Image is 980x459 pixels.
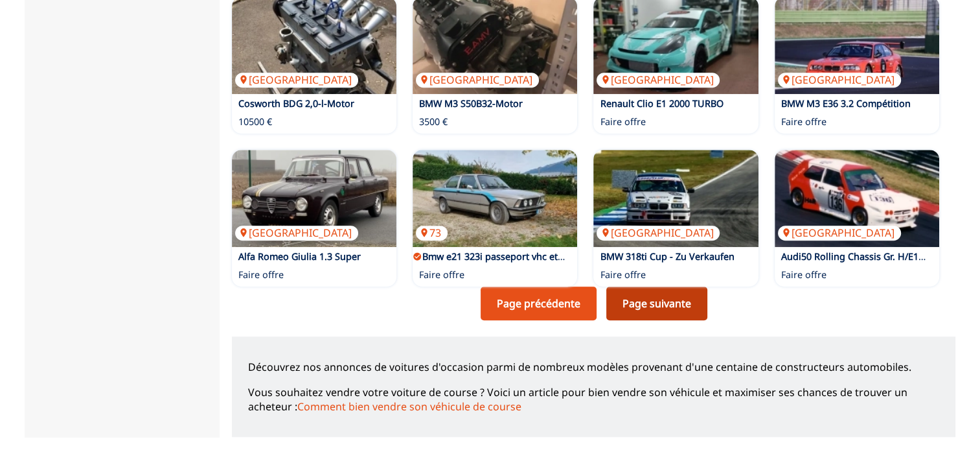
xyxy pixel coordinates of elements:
[781,97,911,110] a: BMW M3 E36 3.2 Compétition
[593,150,758,247] img: BMW 318ti Cup - Zu Verkaufen
[606,287,707,320] a: Page suivante
[238,97,354,110] a: Cosworth BDG 2,0-l-Motor
[778,73,901,87] p: [GEOGRAPHIC_DATA]
[297,399,521,414] a: Comment bien vendre son véhicule de course
[775,150,939,247] a: Audi50 Rolling Chassis Gr. H/E1/FS[GEOGRAPHIC_DATA]
[413,150,577,247] img: Bmw e21 323i passeport vhc et régularité
[600,115,645,128] p: Faire offre
[235,73,358,87] p: [GEOGRAPHIC_DATA]
[600,268,645,281] p: Faire offre
[422,250,604,263] a: Bmw e21 323i passeport vhc et régularité
[600,97,723,110] a: Renault Clio E1 2000 TURBO
[238,268,284,281] p: Faire offre
[781,250,931,263] a: Audi50 Rolling Chassis Gr. H/E1/FS
[232,150,396,247] a: Alfa Romeo Giulia 1.3 Super[GEOGRAPHIC_DATA]
[248,385,939,414] p: Vous souhaitez vendre votre voiture de course ? Voici un article pour bien vendre son véhicule et...
[238,250,361,263] a: Alfa Romeo Giulia 1.3 Super
[235,226,358,240] p: [GEOGRAPHIC_DATA]
[600,250,734,263] a: BMW 318ti Cup - Zu Verkaufen
[419,268,464,281] p: Faire offre
[238,115,272,128] p: 10500 €
[416,226,448,240] p: 73
[481,287,597,320] a: Page précédente
[778,226,901,240] p: [GEOGRAPHIC_DATA]
[781,268,826,281] p: Faire offre
[775,150,939,247] img: Audi50 Rolling Chassis Gr. H/E1/FS
[781,115,826,128] p: Faire offre
[413,150,577,247] a: Bmw e21 323i passeport vhc et régularité 73
[597,73,720,87] p: [GEOGRAPHIC_DATA]
[419,115,448,128] p: 3500 €
[416,73,539,87] p: [GEOGRAPHIC_DATA]
[593,150,758,247] a: BMW 318ti Cup - Zu Verkaufen[GEOGRAPHIC_DATA]
[597,226,720,240] p: [GEOGRAPHIC_DATA]
[419,97,523,110] a: BMW M3 S50B32-Motor
[232,150,396,247] img: Alfa Romeo Giulia 1.3 Super
[248,360,939,374] p: Découvrez nos annonces de voitures d'occasion parmi de nombreux modèles provenant d'une centaine ...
